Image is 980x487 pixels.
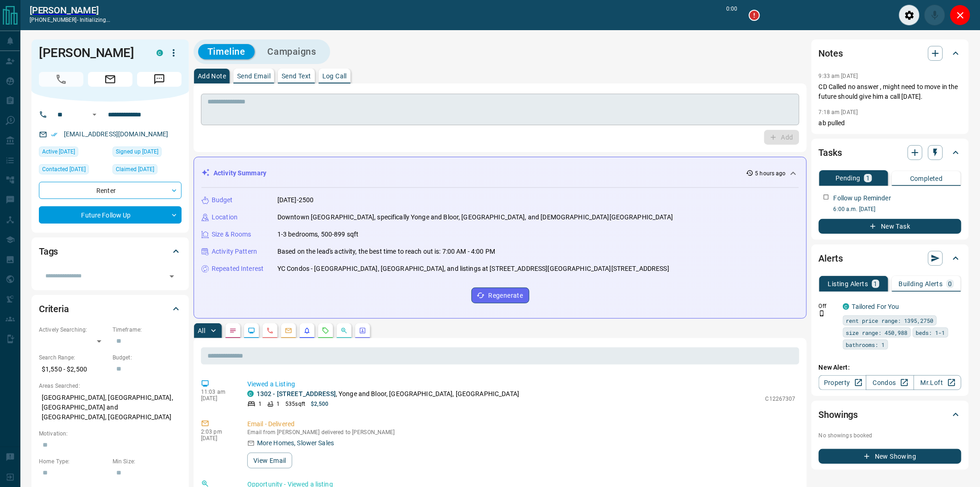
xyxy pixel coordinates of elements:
[277,247,495,256] p: Based on the lead's activity, the best time to reach out is: 7:00 AM - 4:00 PM
[137,72,182,87] span: Message
[277,195,314,205] p: [DATE]-2500
[229,327,237,334] svg: Notes
[198,44,255,59] button: Timeline
[64,130,169,138] a: [EMAIL_ADDRESS][DOMAIN_NAME]
[266,327,274,334] svg: Calls
[819,310,825,317] svg: Push Notification Only
[30,16,111,24] p: [PHONE_NUMBER] -
[819,407,858,422] h2: Showings
[247,379,796,389] p: Viewed a Listing
[282,73,311,79] p: Send Text
[39,457,108,466] p: Home Type:
[276,400,280,408] p: 1
[212,212,238,222] p: Location
[950,5,971,26] div: Close
[157,50,163,56] div: condos.ca
[113,457,182,466] p: Min Size:
[39,206,182,224] div: Future Follow Up
[113,147,182,160] div: Fri Jul 18 2025
[819,141,961,164] div: Tasks
[212,247,257,256] p: Activity Pattern
[39,362,108,377] p: $1,550 - $2,500
[819,42,961,64] div: Notes
[198,327,205,334] p: All
[89,109,100,120] button: Open
[237,73,270,79] p: Send Email
[201,429,233,435] p: 2:03 pm
[834,205,961,213] p: 6:00 a.m. [DATE]
[924,5,945,26] div: Mute
[819,73,858,79] p: 9:33 am [DATE]
[39,72,83,87] span: Call
[258,400,262,408] p: 1
[819,302,837,310] p: Off
[30,5,111,16] a: [PERSON_NAME]
[819,46,843,61] h2: Notes
[819,219,961,234] button: New Task
[285,400,305,408] p: 535 sqft
[866,375,914,390] a: Condos
[42,147,75,156] span: Active [DATE]
[257,438,334,448] p: More Homes, Slower Sales
[39,390,182,425] p: [GEOGRAPHIC_DATA], [GEOGRAPHIC_DATA], [GEOGRAPHIC_DATA] and [GEOGRAPHIC_DATA], [GEOGRAPHIC_DATA]
[39,301,69,316] h2: Criteria
[277,264,669,274] p: YC Condos - [GEOGRAPHIC_DATA], [GEOGRAPHIC_DATA], and listings at [STREET_ADDRESS][GEOGRAPHIC_DAT...
[819,251,843,266] h2: Alerts
[39,244,58,259] h2: Tags
[39,182,182,199] div: Renter
[39,382,182,390] p: Areas Searched:
[874,281,878,287] p: 1
[113,353,182,362] p: Budget:
[212,230,251,239] p: Size & Rooms
[116,147,158,156] span: Signed up [DATE]
[727,5,738,26] p: 0:00
[39,147,108,160] div: Wed Jul 23 2025
[247,429,796,436] p: Email from [PERSON_NAME] delivered to [PERSON_NAME]
[214,168,266,178] p: Activity Summary
[359,327,366,334] svg: Agent Actions
[322,327,329,334] svg: Requests
[340,327,348,334] svg: Opportunities
[201,165,799,182] div: Activity Summary5 hours ago
[212,264,264,274] p: Repeated Interest
[852,303,899,310] a: Tailored For You
[836,175,861,181] p: Pending
[113,326,182,334] p: Timeframe:
[39,45,143,60] h1: [PERSON_NAME]
[819,247,961,269] div: Alerts
[755,169,786,178] p: 5 hours ago
[819,109,858,115] p: 7:18 am [DATE]
[899,5,920,26] div: Audio Settings
[80,17,111,23] span: initializing...
[257,389,519,399] p: , Yonge and Bloor, [GEOGRAPHIC_DATA], [GEOGRAPHIC_DATA]
[201,395,233,402] p: [DATE]
[910,175,943,182] p: Completed
[39,298,182,320] div: Criteria
[322,73,347,79] p: Log Call
[247,391,254,397] div: condos.ca
[846,328,908,337] span: size range: 450,988
[39,326,108,334] p: Actively Searching:
[258,44,326,59] button: Campaigns
[819,145,842,160] h2: Tasks
[949,281,952,287] p: 0
[866,175,870,181] p: 1
[39,240,182,263] div: Tags
[819,404,961,426] div: Showings
[39,353,108,362] p: Search Range:
[247,419,796,429] p: Email - Delivered
[819,118,961,128] p: ab pulled
[303,327,311,334] svg: Listing Alerts
[471,288,529,303] button: Regenerate
[819,82,961,102] p: CD Called no answer , might need to move in the future should give him a call [DATE].
[843,303,849,310] div: condos.ca
[819,431,961,440] p: No showings booked
[277,212,673,222] p: Downtown [GEOGRAPHIC_DATA], specifically Yonge and Bloor, [GEOGRAPHIC_DATA], and [DEMOGRAPHIC_DAT...
[311,400,329,408] p: $2,500
[846,340,885,349] span: bathrooms: 1
[51,131,57,138] svg: Email Verified
[116,165,154,174] span: Claimed [DATE]
[916,328,945,337] span: beds: 1-1
[198,73,226,79] p: Add Note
